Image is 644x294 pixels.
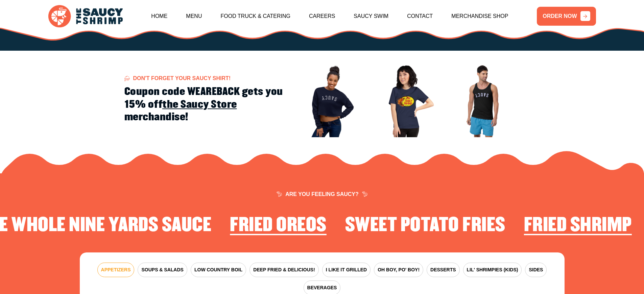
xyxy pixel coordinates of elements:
[369,64,443,137] img: Image 2
[467,266,518,273] span: LIL' SHRIMPIES (KIDS)
[407,2,433,31] a: Contact
[277,192,367,197] span: ARE YOU FEELING SAUCY?
[322,263,371,277] button: I LIKE IT GRILLED
[354,2,388,31] a: Saucy Swim
[230,215,327,236] h2: Fried Oreos
[162,98,237,111] a: the Saucy Store
[378,266,420,273] span: OH BOY, PO' BOY!
[326,266,367,273] span: I LIKE IT GRILLED
[451,2,508,31] a: Merchandise Shop
[101,266,131,273] span: APPETIZERS
[151,2,167,31] a: Home
[253,266,315,273] span: DEEP FRIED & DELICIOUS!
[97,263,135,277] button: APPETIZERS
[186,2,202,31] a: Menu
[345,215,505,236] h2: Sweet Potato Fries
[524,215,632,236] h2: Fried Shrimp
[307,284,337,291] span: BEVERAGES
[48,5,123,28] img: logo
[430,266,456,273] span: DESSERTS
[138,263,187,277] button: SOUPS & SALADS
[141,266,183,273] span: SOUPS & SALADS
[191,263,246,277] button: LOW COUNTRY BOIL
[249,263,319,277] button: DEEP FRIED & DELICIOUS!
[230,215,327,239] li: 3 of 4
[292,64,365,137] img: Image 1
[220,2,290,31] a: Food Truck & Catering
[524,215,632,239] li: 1 of 4
[427,263,459,277] button: DESSERTS
[447,64,520,137] img: Image 3
[525,263,547,277] button: SIDES
[529,266,543,273] span: SIDES
[537,7,596,26] a: ORDER NOW
[374,263,423,277] button: OH BOY, PO' BOY!
[124,76,231,81] span: Don't forget your Saucy Shirt!
[309,2,335,31] a: Careers
[345,215,505,239] li: 4 of 4
[124,85,285,123] h2: Coupon code WEAREBACK gets you 15% off merchandise!
[194,266,242,273] span: LOW COUNTRY BOIL
[463,263,522,277] button: LIL' SHRIMPIES (KIDS)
